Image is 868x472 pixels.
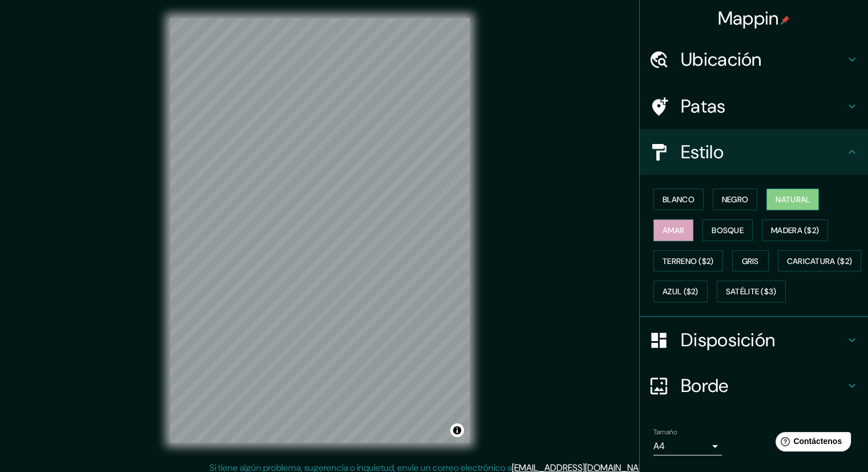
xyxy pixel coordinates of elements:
[681,94,726,118] font: Patas
[742,256,759,266] font: Gris
[653,427,677,437] font: Tamaño
[640,83,868,129] div: Patas
[663,225,684,235] font: Amar
[653,219,693,241] button: Amar
[640,317,868,363] div: Disposición
[778,250,862,272] button: Caricatura ($2)
[762,219,828,241] button: Madera ($2)
[653,437,722,455] div: A4
[722,194,749,205] font: Negro
[681,47,762,71] font: Ubicación
[653,250,723,272] button: Terreno ($2)
[717,281,786,302] button: Satélite ($3)
[681,328,775,352] font: Disposición
[681,374,729,398] font: Borde
[653,281,708,302] button: Azul ($2)
[450,423,464,437] button: Activar o desactivar atribución
[663,256,714,266] font: Terreno ($2)
[713,189,758,210] button: Negro
[712,225,744,235] font: Bosque
[718,6,779,30] font: Mappin
[653,189,704,210] button: Blanco
[726,287,777,297] font: Satélite ($3)
[640,37,868,82] div: Ubicación
[653,440,665,452] font: A4
[781,15,790,25] img: pin-icon.png
[776,194,810,205] font: Natural
[771,225,819,235] font: Madera ($2)
[732,250,769,272] button: Gris
[170,18,470,443] canvas: Mapa
[663,287,699,297] font: Azul ($2)
[663,194,695,205] font: Blanco
[640,129,868,175] div: Estilo
[703,219,753,241] button: Bosque
[640,363,868,409] div: Borde
[766,189,819,210] button: Natural
[681,140,724,164] font: Estilo
[787,256,853,266] font: Caricatura ($2)
[766,427,855,459] iframe: Lanzador de widgets de ayuda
